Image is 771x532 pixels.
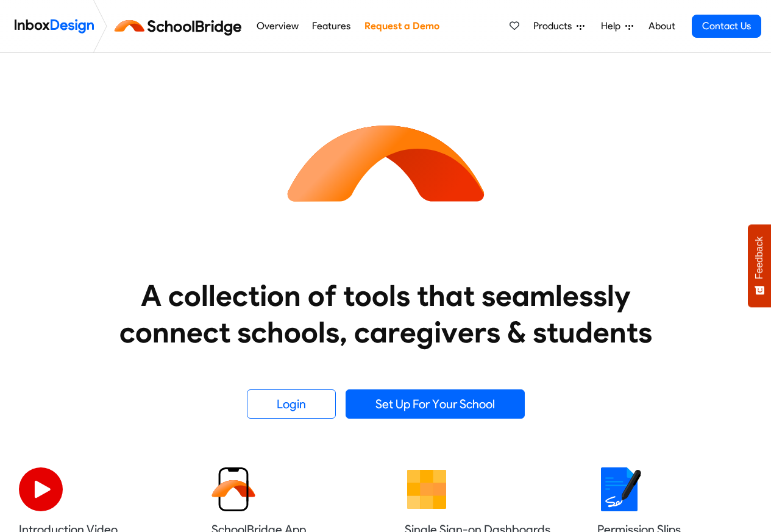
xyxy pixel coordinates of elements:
span: Feedback [754,236,765,279]
heading: A collection of tools that seamlessly connect schools, caregivers & students [96,277,675,350]
img: 2022_01_18_icon_signature.svg [597,467,641,511]
img: schoolbridge logo [112,12,249,41]
a: Overview [253,14,302,38]
a: About [645,14,678,38]
a: Features [309,14,354,38]
span: Help [601,19,625,34]
a: Help [596,14,638,38]
span: Products [533,19,577,34]
img: 2022_07_11_icon_video_playback.svg [19,467,63,511]
img: 2022_01_13_icon_grid.svg [405,467,449,511]
a: Login [247,389,336,419]
a: Set Up For Your School [346,389,525,419]
a: Request a Demo [361,14,442,38]
a: Products [528,14,589,38]
img: 2022_01_13_icon_sb_app.svg [211,467,255,511]
button: Feedback - Show survey [748,224,771,307]
img: icon_schoolbridge.svg [276,53,496,272]
a: Contact Us [692,15,761,38]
